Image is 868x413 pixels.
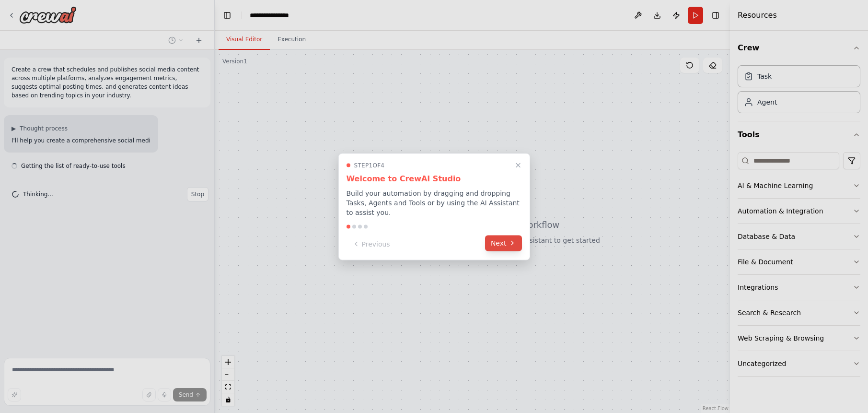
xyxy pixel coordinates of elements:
p: Build your automation by dragging and dropping Tasks, Agents and Tools or by using the AI Assista... [347,188,522,217]
button: Hide left sidebar [220,9,234,22]
button: Close walkthrough [512,159,524,171]
span: Step 1 of 4 [354,161,385,169]
button: Next [485,235,522,251]
button: Previous [347,236,396,252]
h3: Welcome to CrewAI Studio [347,173,522,184]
